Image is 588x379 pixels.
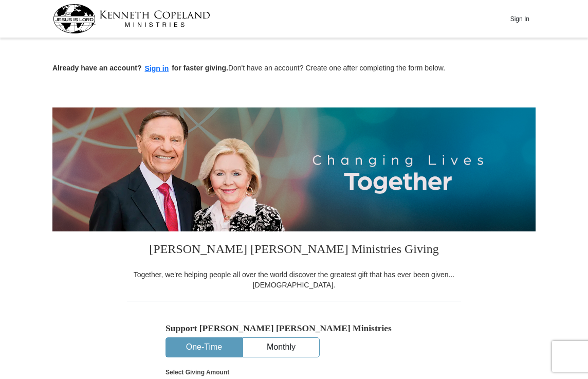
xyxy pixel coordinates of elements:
[166,323,422,334] h5: Support [PERSON_NAME] [PERSON_NAME] Ministries
[166,338,242,357] button: One-Time
[166,369,229,376] strong: Select Giving Amount
[127,269,461,290] div: Together, we're helping people all over the world discover the greatest gift that has ever been g...
[243,338,319,357] button: Monthly
[52,64,228,72] strong: Already have an account? for faster giving.
[53,4,210,33] img: kcm-header-logo.svg
[504,11,535,27] button: Sign In
[142,63,172,75] button: Sign in
[52,63,536,75] p: Don't have an account? Create one after completing the form below.
[127,231,461,269] h3: [PERSON_NAME] [PERSON_NAME] Ministries Giving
